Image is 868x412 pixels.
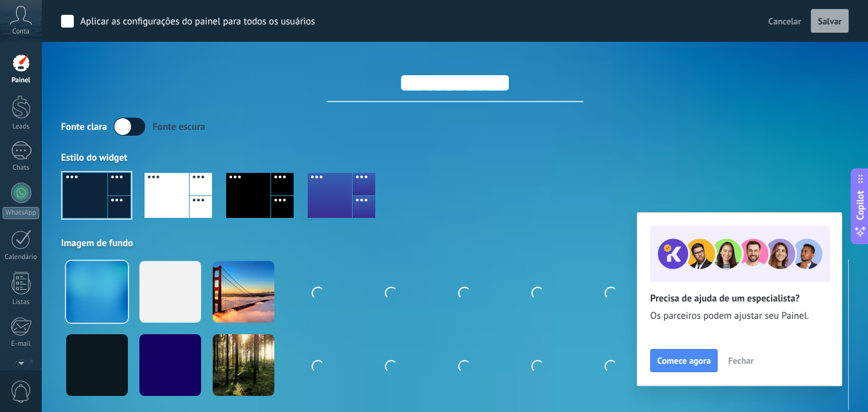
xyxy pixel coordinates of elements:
span: Copilot [854,190,867,220]
div: Fonte escura [152,121,205,133]
div: Imagem de fundo [61,237,849,249]
div: Fonte clara [61,121,107,133]
span: Cancelar [768,15,801,27]
div: Listas [3,298,40,307]
div: Leads [3,123,40,131]
span: Fechar [728,356,754,365]
button: Fechar [722,351,759,370]
div: Aplicar as configurações do painel para todos os usuários [80,15,315,28]
button: Salvar [811,9,849,33]
h2: Precisa de ajuda de um especialista? [650,292,829,305]
span: Conta [12,28,30,36]
div: E-mail [3,340,40,348]
span: Salvar [818,17,842,26]
div: Estilo do widget [61,152,849,164]
div: Calendário [3,253,40,262]
div: Chats [3,164,40,172]
span: Comece agora [657,356,711,365]
span: Os parceiros podem ajustar seu Painel. [650,310,829,323]
div: Painel [3,76,40,85]
div: WhatsApp [3,207,39,219]
button: Comece agora [650,349,718,372]
button: Cancelar [763,12,806,31]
